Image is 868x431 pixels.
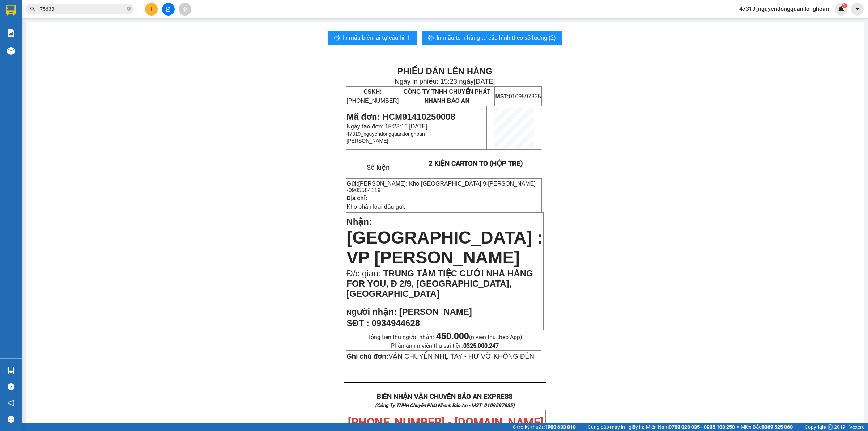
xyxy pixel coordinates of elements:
strong: Địa chỉ: [346,195,367,201]
span: question-circle [8,383,14,390]
strong: 0325.000.247 [463,342,499,349]
span: Tổng tiền thu người nhận: [367,334,522,341]
span: [PHONE_NUMBER] - [DOMAIN_NAME] [348,415,544,429]
span: Kho phân loại đầu gửi: [346,204,405,210]
img: warehouse-icon [7,47,15,55]
span: search [30,7,35,12]
button: aim [179,3,191,16]
span: 47319_nguyendongquan.longhoan [733,4,835,13]
button: plus [145,3,158,16]
strong: (Công Ty TNHH Chuyển Phát Nhanh Bảo An - MST: 0109597835) [375,403,515,408]
span: close-circle [127,7,131,11]
span: [PERSON_NAME] - [346,181,535,193]
span: Hỗ trợ kỹ thuật: [509,423,576,431]
strong: 0708 023 035 - 0935 103 250 [669,424,735,430]
span: [PHONE_NUMBER] [346,89,399,104]
strong: SĐT : [346,318,369,328]
span: Cung cấp máy in - giấy in: [588,423,644,431]
strong: BIÊN NHẬN VẬN CHUYỂN BẢO AN EXPRESS [377,393,512,401]
input: Tìm tên, số ĐT hoặc mã đơn [40,5,125,13]
span: Nhận: [346,217,372,227]
sup: 1 [842,3,847,8]
span: Mã đơn: HCM91410250008 [346,112,455,122]
span: [PERSON_NAME] [399,307,472,317]
strong: (Công Ty TNHH Chuyển Phát Nhanh Bảo An - MST: 0109597835) [4,29,112,41]
span: | [798,423,799,431]
span: file-add [166,7,171,12]
span: [PHONE_NUMBER] - [DOMAIN_NAME] [7,43,111,71]
strong: PHIẾU DÁN LÊN HÀNG [397,66,492,76]
span: message [8,416,14,423]
span: [GEOGRAPHIC_DATA] : VP [PERSON_NAME] [346,228,542,267]
span: caret-down [854,6,861,12]
span: printer [428,35,434,42]
span: CÔNG TY TNHH CHUYỂN PHÁT NHANH BẢO AN [403,89,490,104]
span: 1 [843,3,846,8]
span: Đ/c giao: [346,269,383,278]
button: printerIn mẫu tem hàng tự cấu hình theo số lượng (2) [422,31,562,45]
button: file-add [162,3,175,16]
span: Miền Bắc [741,423,793,431]
span: notification [8,400,14,406]
span: Miền Nam [646,423,735,431]
span: [DATE] [474,77,495,85]
button: caret-down [851,3,864,16]
span: Số kiện [367,164,390,172]
span: plus [149,7,154,12]
strong: BIÊN NHẬN VẬN CHUYỂN BẢO AN EXPRESS [6,10,111,27]
span: 2 KIỆN CARTON TO (HỘP TRE) [429,160,523,168]
span: printer [334,35,340,42]
strong: MST: [495,93,509,100]
span: TRUNG TÂM TIỆC CƯỚI NHÀ HÀNG FOR YOU, Đ 2/9, [GEOGRAPHIC_DATA], [GEOGRAPHIC_DATA] [346,269,533,299]
span: copyright [828,424,833,430]
img: solution-icon [7,29,15,37]
strong: Gửi: [346,181,358,187]
span: Ngày in phiếu: 15:23 ngày [395,77,495,85]
span: Phản ánh n.viên thu sai tiền: [391,342,499,349]
span: Ngày tạo đơn: 15:23:16 [DATE] [346,123,427,130]
span: In mẫu tem hàng tự cấu hình theo số lượng (2) [437,33,556,42]
span: 47319_nguyendongquan.longhoan [346,131,425,137]
span: close-circle [127,6,131,13]
span: [PERSON_NAME]: Kho [GEOGRAPHIC_DATA] 9 [358,181,486,187]
strong: 0369 525 060 [762,424,793,430]
span: ⚪️ [737,426,739,428]
img: logo-vxr [6,5,16,16]
button: printerIn mẫu biên lai tự cấu hình [328,31,417,45]
span: In mẫu biên lai tự cấu hình [343,33,411,42]
span: | [581,423,582,431]
span: - [346,181,535,193]
img: warehouse-icon [7,367,15,374]
span: [PERSON_NAME] [346,138,388,144]
strong: CSKH: [363,89,382,95]
span: 0109597835 [495,93,541,100]
span: (n.viên thu theo App) [436,334,522,341]
span: VẬN CHUYỂN NHẸ TAY - HƯ VỠ KHÔNG ĐỀN [346,352,534,360]
strong: Ghi chú đơn: [346,352,388,360]
img: icon-new-feature [838,6,844,12]
span: aim [182,7,187,12]
span: 0905584119 [349,187,381,193]
span: 0934944628 [372,318,420,328]
strong: 450.000 [436,331,469,341]
strong: N [346,309,396,316]
span: gười nhận: [352,307,397,317]
strong: 1900 633 818 [545,424,576,430]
